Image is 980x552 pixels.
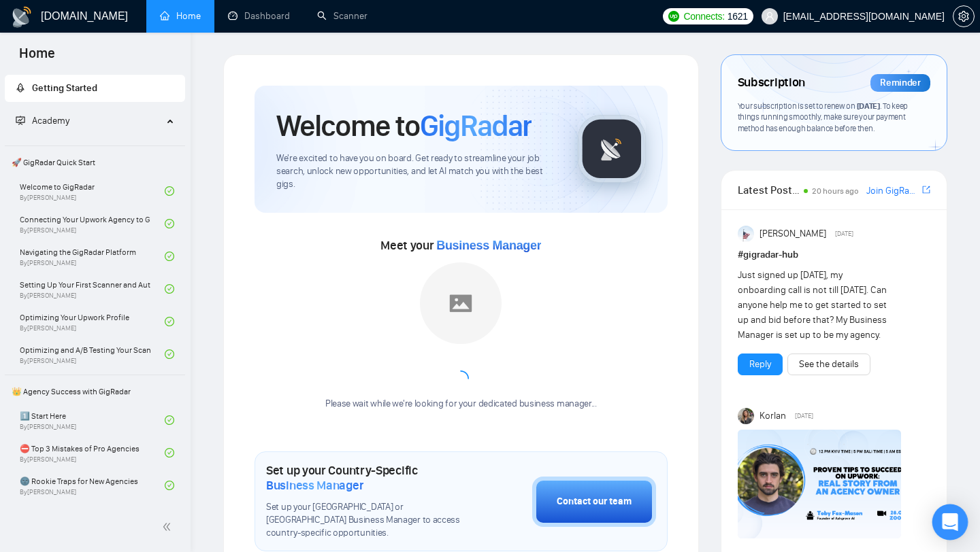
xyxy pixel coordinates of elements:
[165,219,174,228] span: check-circle
[668,11,679,22] img: upwork-logo.png
[738,247,930,262] h1: # gigradar-hub
[436,239,541,252] span: Business Manager
[532,477,656,527] button: Contact our team
[835,228,853,240] span: [DATE]
[420,262,502,344] img: placeholder.png
[6,149,184,176] span: 🚀 GigRadar Quick Start
[932,504,968,540] div: Open Intercom Messenger
[795,410,813,422] span: [DATE]
[266,478,363,493] span: Business Manager
[738,430,901,538] img: F09C1F8H75G-Event%20with%20Tobe%20Fox-Mason.png
[738,353,783,375] button: Reply
[738,71,805,94] span: Subscription
[738,268,892,343] div: Just signed up [DATE], my onboarding call is not till [DATE]. Can anyone help me to get started t...
[165,415,174,425] span: check-circle
[20,339,165,369] a: Optimizing and A/B Testing Your Scanner for Better ResultsBy[PERSON_NAME]
[20,241,165,271] a: Navigating the GigRadar PlatformBy[PERSON_NAME]
[266,501,464,540] span: Set up your [GEOGRAPHIC_DATA] or [GEOGRAPHIC_DATA] Business Manager to access country-specific op...
[20,274,165,304] a: Setting Up Your First Scanner and Auto-BidderBy[PERSON_NAME]
[162,520,176,534] span: double-left
[953,11,974,22] span: setting
[738,226,754,242] img: Anisuzzaman Khan
[759,409,786,424] span: Korlan
[557,494,632,509] div: Contact our team
[16,116,25,125] span: fund-projection-screen
[20,209,165,239] a: Connecting Your Upwork Agency to GigRadarBy[PERSON_NAME]
[5,75,185,102] li: Getting Started
[738,408,754,424] img: Korlan
[20,438,165,468] a: ⛔ Top 3 Mistakes of Pro AgenciesBy[PERSON_NAME]
[380,238,541,253] span: Meet your
[16,115,69,126] span: Academy
[32,82,97,94] span: Getting Started
[953,5,975,27] button: setting
[317,398,605,411] div: Please wait while we're looking for your dedicated business manager...
[738,182,800,199] span: Latest Posts from the GigRadar Community
[765,12,774,21] span: user
[16,83,25,92] span: rocket
[276,107,532,144] h1: Welcome to
[317,10,367,22] a: searchScanner
[799,357,859,372] a: See the details
[866,184,919,199] a: Join GigRadar Slack Community
[20,176,165,206] a: Welcome to GigRadarBy[PERSON_NAME]
[870,74,930,92] div: Reminder
[160,10,201,22] a: homeHome
[812,186,859,196] span: 20 hours ago
[165,349,174,359] span: check-circle
[165,481,174,490] span: check-circle
[450,368,473,391] span: loading
[759,226,826,241] span: [PERSON_NAME]
[20,405,165,435] a: 1️⃣ Start HereBy[PERSON_NAME]
[728,9,748,24] span: 1621
[165,448,174,458] span: check-circle
[749,357,771,372] a: Reply
[32,115,69,126] span: Academy
[922,184,930,196] a: export
[228,10,290,22] a: dashboardDashboard
[266,463,464,493] h1: Set up your Country-Specific
[420,107,532,144] span: GigRadar
[11,6,33,28] img: logo
[6,378,184,405] span: 👑 Agency Success with GigRadar
[20,307,165,337] a: Optimizing Your Upwork ProfileBy[PERSON_NAME]
[857,101,880,111] span: [DATE]
[922,184,930,195] span: export
[165,284,174,294] span: check-circle
[20,470,165,500] a: 🌚 Rookie Traps for New AgenciesBy[PERSON_NAME]
[165,186,174,196] span: check-circle
[738,101,908,133] span: Your subscription is set to renew on . To keep things running smoothly, make sure your payment me...
[953,11,975,22] a: setting
[165,252,174,261] span: check-circle
[276,152,556,191] span: We're excited to have you on board. Get ready to streamline your job search, unlock new opportuni...
[8,44,66,72] span: Home
[787,353,870,375] button: See the details
[578,115,646,183] img: gigradar-logo.png
[683,9,724,24] span: Connects:
[165,317,174,326] span: check-circle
